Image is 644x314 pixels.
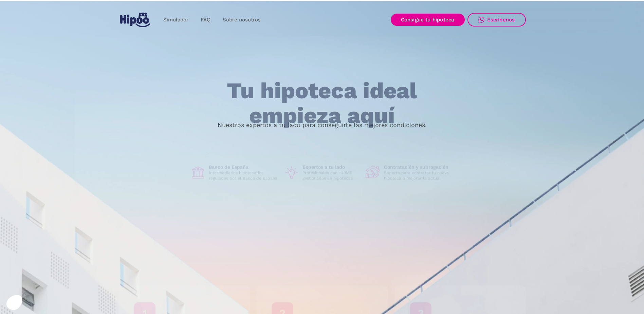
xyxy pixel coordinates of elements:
[391,14,465,26] a: Consigue tu hipoteca
[467,13,526,27] a: Escríbenos
[195,13,217,27] a: FAQ
[157,13,195,27] a: Simulador
[209,170,279,181] p: Intermediarios hipotecarios regulados por el Banco de España
[384,170,454,181] p: Soporte para contratar tu nueva hipoteca o mejorar la actual
[302,164,360,170] h1: Expertos a tu lado
[193,78,450,128] h1: Tu hipoteca ideal empieza aquí
[118,10,152,30] a: home
[487,17,515,23] div: Escríbenos
[217,13,267,27] a: Sobre nosotros
[218,122,427,128] p: Nuestros expertos a tu lado para conseguirte las mejores condiciones.
[384,164,454,170] h1: Contratación y subrogación
[209,164,279,170] h1: Banco de España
